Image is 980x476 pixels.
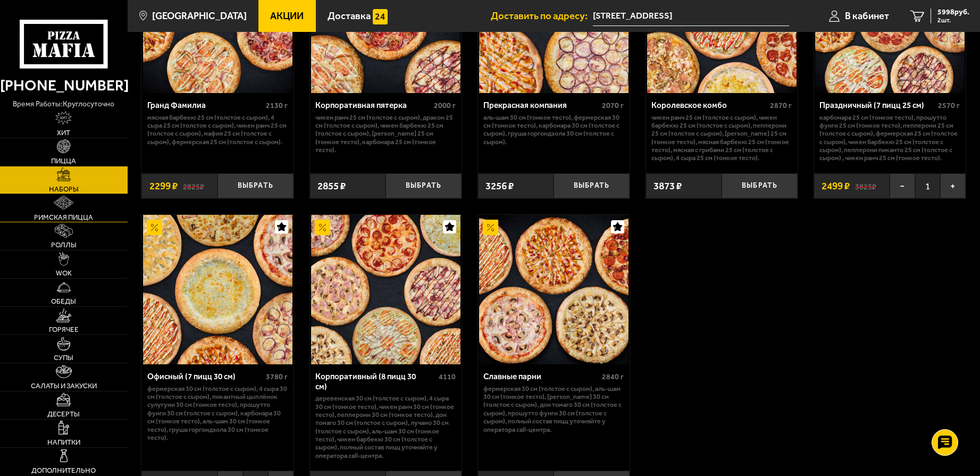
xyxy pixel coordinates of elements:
span: 3256 ₽ [485,181,514,191]
button: Выбрать [554,173,630,198]
p: Мясная Барбекю 25 см (толстое с сыром), 4 сыра 25 см (толстое с сыром), Чикен Ранч 25 см (толстое... [147,113,288,146]
div: Корпоративная пятерка [315,101,431,110]
span: 2870 г [770,101,792,110]
p: Фермерская 30 см (толстое с сыром), 4 сыра 30 см (толстое с сыром), Пикантный цыплёнок сулугуни 3... [147,385,288,442]
div: Праздничный (7 пицц 25 см) [819,101,935,110]
span: 2130 г [266,101,288,110]
button: Выбрать [217,173,294,198]
button: Выбрать [722,173,798,198]
button: + [940,173,965,198]
span: 3780 г [266,372,288,381]
span: WOK [56,270,72,277]
span: Дополнительно [31,467,96,474]
span: Супы [54,354,73,361]
s: 3823 ₽ [855,181,876,191]
span: Напитки [47,439,80,446]
div: Славные парни [483,372,599,381]
img: 15daf4d41897b9f0e9f617042186c801.svg [373,9,388,24]
span: Доставка [328,11,371,21]
span: 1 [915,173,940,198]
span: Пицца [51,157,76,164]
div: Корпоративный (8 пицц 30 см) [315,372,436,391]
span: Хит [57,129,70,136]
span: Десерты [47,411,80,417]
span: 3873 ₽ [654,181,682,191]
div: Прекрасная компания [483,101,599,110]
p: Аль-Шам 30 см (тонкое тесто), Фермерская 30 см (тонкое тесто), Карбонара 30 см (толстое с сыром),... [483,113,624,146]
img: Офисный (7 пицц 30 см) [143,215,292,364]
span: В кабинет [845,11,889,21]
img: Славные парни [479,215,629,364]
span: 2840 г [602,372,624,381]
p: Карбонара 25 см (тонкое тесто), Прошутто Фунги 25 см (тонкое тесто), Пепперони 25 см (толстое с с... [819,113,960,162]
a: АкционныйСлавные парни [478,215,630,364]
a: АкционныйКорпоративный (8 пицц 30 см) [310,215,462,364]
img: Акционный [147,220,162,235]
span: 5998 руб. [937,9,969,16]
span: Салаты и закуски [31,382,97,389]
button: − [890,173,915,198]
div: Гранд Фамилиа [147,101,263,110]
span: 2299 ₽ [149,181,178,191]
span: 4110 [439,372,456,381]
div: Королевское комбо [651,101,767,110]
img: Корпоративный (8 пицц 30 см) [311,215,460,364]
span: 2 шт. [937,17,969,23]
span: Римская пицца [34,214,93,221]
button: Выбрать [386,173,462,198]
span: Санкт-Петербург, Пушкинский район, посёлок Шушары, Московское шоссе, 19к2Б [593,6,789,26]
a: АкционныйОфисный (7 пицц 30 см) [141,215,293,364]
s: 2825 ₽ [183,181,204,191]
p: Чикен Ранч 25 см (толстое с сыром), Чикен Барбекю 25 см (толстое с сыром), Пепперони 25 см (толст... [651,113,792,162]
span: 2000 г [434,101,456,110]
span: 2070 г [602,101,624,110]
span: Роллы [51,241,77,248]
span: 2570 г [938,101,960,110]
input: Ваш адрес доставки [593,6,789,26]
span: Доставить по адресу: [491,11,593,21]
span: Наборы [49,186,79,193]
span: Акции [270,11,304,21]
img: Акционный [483,220,498,235]
p: Деревенская 30 см (толстое с сыром), 4 сыра 30 см (тонкое тесто), Чикен Ранч 30 см (тонкое тесто)... [315,394,456,460]
span: Обеды [51,298,76,305]
div: Офисный (7 пицц 30 см) [147,372,263,381]
p: Чикен Ранч 25 см (толстое с сыром), Дракон 25 см (толстое с сыром), Чикен Барбекю 25 см (толстое ... [315,113,456,154]
span: 2499 ₽ [822,181,850,191]
span: 2855 ₽ [317,181,346,191]
span: Горячее [49,326,79,333]
img: Акционный [315,220,330,235]
span: [GEOGRAPHIC_DATA] [152,11,247,21]
p: Фермерская 30 см (толстое с сыром), Аль-Шам 30 см (тонкое тесто), [PERSON_NAME] 30 см (толстое с ... [483,385,624,433]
